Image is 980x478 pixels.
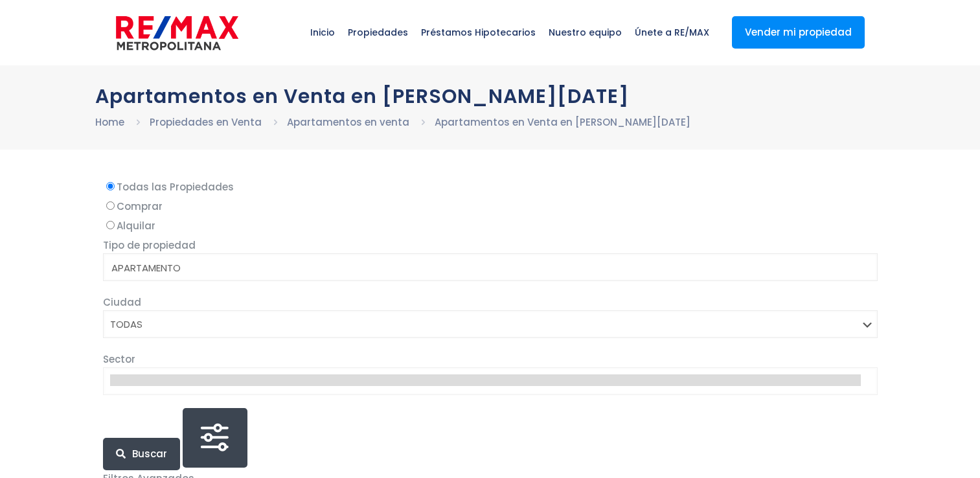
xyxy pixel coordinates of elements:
[110,260,861,276] option: APARTAMENTO
[116,14,238,52] img: remax-metropolitana-logo
[95,115,124,129] a: Home
[106,182,115,190] input: Todas las Propiedades
[628,13,716,52] span: Únete a RE/MAX
[435,115,690,129] a: Apartamentos en Venta en [PERSON_NAME][DATE]
[103,438,180,470] button: Buscar
[287,115,409,129] a: Apartamentos en venta
[103,218,878,234] label: Alquilar
[415,13,542,52] span: Préstamos Hipotecarios
[106,201,115,210] input: Comprar
[106,221,115,229] input: Alquilar
[95,85,885,108] h1: Apartamentos en Venta en [PERSON_NAME][DATE]
[542,13,628,52] span: Nuestro equipo
[103,179,878,195] label: Todas las Propiedades
[103,198,878,214] label: Comprar
[103,295,141,309] span: Ciudad
[304,13,341,52] span: Inicio
[732,16,865,49] a: Vender mi propiedad
[150,115,262,129] a: Propiedades en Venta
[341,13,415,52] span: Propiedades
[110,276,861,291] option: CASA
[103,352,135,366] span: Sector
[103,238,196,252] span: Tipo de propiedad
